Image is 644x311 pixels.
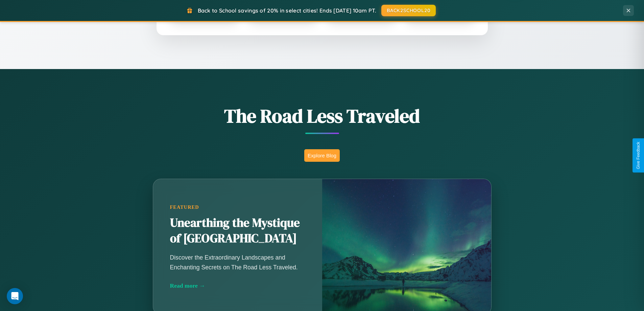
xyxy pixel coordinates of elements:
[170,215,305,246] h2: Unearthing the Mystique of [GEOGRAPHIC_DATA]
[7,288,23,304] div: Open Intercom Messenger
[304,149,340,162] button: Explore Blog
[636,142,641,169] div: Give Feedback
[381,5,436,16] button: BACK2SCHOOL20
[170,253,305,272] p: Discover the Extraordinary Landscapes and Enchanting Secrets on The Road Less Traveled.
[170,282,305,289] div: Read more →
[119,103,525,129] h1: The Road Less Traveled
[198,7,376,14] span: Back to School savings of 20% in select cities! Ends [DATE] 10am PT.
[170,204,305,210] div: Featured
